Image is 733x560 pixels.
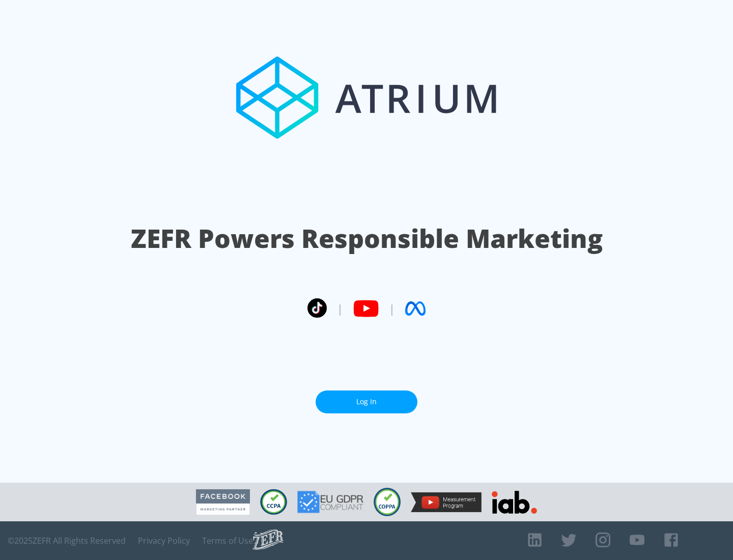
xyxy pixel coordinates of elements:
span: © 2025 ZEFR All Rights Reserved [8,536,126,546]
img: Facebook Marketing Partner [196,489,250,515]
h1: ZEFR Powers Responsible Marketing [131,221,603,256]
span: | [389,301,395,316]
a: Privacy Policy [138,536,190,546]
span: | [337,301,343,316]
a: Log In [316,390,417,413]
img: GDPR Compliant [297,491,363,513]
a: Terms of Use [202,536,253,546]
img: IAB [492,491,537,514]
img: CCPA Compliant [260,489,287,515]
img: COPPA Compliant [374,488,401,516]
img: YouTube Measurement Program [411,492,482,512]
